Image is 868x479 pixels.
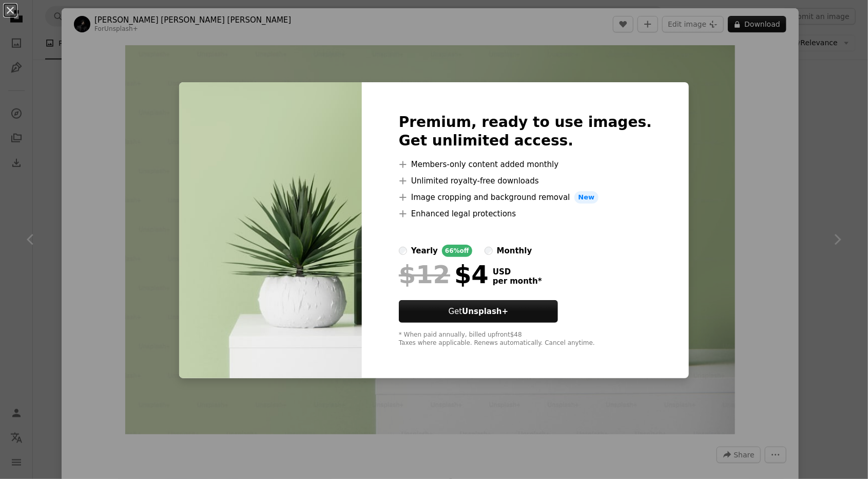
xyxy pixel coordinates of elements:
span: per month * [493,277,542,286]
span: New [574,191,599,204]
span: USD [493,267,542,277]
input: yearly66%off [399,247,407,255]
div: 66% off [442,245,472,257]
h2: Premium, ready to use images. Get unlimited access. [399,113,652,150]
span: $12 [399,261,450,288]
strong: Unsplash+ [462,307,508,316]
div: yearly [411,245,438,257]
div: monthly [497,245,532,257]
div: * When paid annually, billed upfront $48 Taxes where applicable. Renews automatically. Cancel any... [399,331,652,347]
li: Members-only content added monthly [399,158,652,171]
img: premium_photo-1680630201319-a028d6b84cf3 [179,82,362,378]
li: Enhanced legal protections [399,208,652,220]
li: Image cropping and background removal [399,191,652,204]
div: $4 [399,261,489,288]
button: GetUnsplash+ [399,300,558,323]
li: Unlimited royalty-free downloads [399,175,652,187]
input: monthly [485,247,493,255]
